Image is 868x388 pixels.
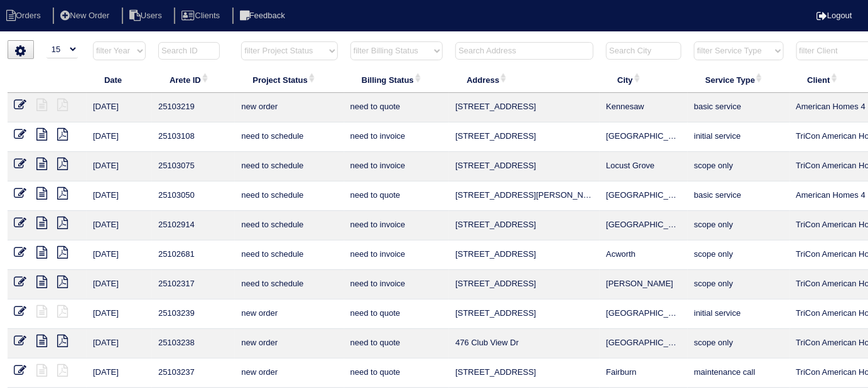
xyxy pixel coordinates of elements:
td: [DATE] [87,152,152,181]
th: Address: activate to sort column ascending [449,67,600,93]
td: need to schedule [235,181,344,211]
td: 25102914 [152,211,235,240]
td: need to quote [344,329,449,358]
td: 25103108 [152,122,235,152]
td: [STREET_ADDRESS] [449,93,600,122]
th: Arete ID: activate to sort column ascending [152,67,235,93]
th: Service Type: activate to sort column ascending [688,67,789,93]
td: 25103237 [152,358,235,388]
td: need to quote [344,299,449,329]
td: need to schedule [235,152,344,181]
a: Clients [174,11,230,20]
td: Locust Grove [600,152,688,181]
td: need to invoice [344,270,449,299]
td: need to invoice [344,240,449,270]
td: [GEOGRAPHIC_DATA] [600,211,688,240]
td: need to invoice [344,152,449,181]
td: [STREET_ADDRESS] [449,270,600,299]
td: scope only [688,270,789,299]
input: Search ID [158,42,220,60]
td: need to quote [344,358,449,388]
td: [DATE] [87,358,152,388]
td: 25103239 [152,299,235,329]
li: Users [122,8,172,24]
td: [DATE] [87,122,152,152]
td: new order [235,358,344,388]
td: 25103050 [152,181,235,211]
td: [DATE] [87,211,152,240]
td: [STREET_ADDRESS] [449,211,600,240]
th: Date [87,67,152,93]
td: scope only [688,211,789,240]
td: need to schedule [235,270,344,299]
li: Clients [174,8,230,24]
a: Logout [816,11,852,20]
th: City: activate to sort column ascending [600,67,688,93]
td: new order [235,299,344,329]
td: [STREET_ADDRESS] [449,240,600,270]
td: [STREET_ADDRESS] [449,299,600,329]
td: new order [235,329,344,358]
a: New Order [53,11,119,20]
td: 25103219 [152,93,235,122]
td: 25103075 [152,152,235,181]
td: [DATE] [87,240,152,270]
td: new order [235,93,344,122]
td: scope only [688,152,789,181]
td: scope only [688,240,789,270]
a: Users [122,11,172,20]
td: [DATE] [87,299,152,329]
input: Search Address [455,42,594,60]
td: [STREET_ADDRESS] [449,358,600,388]
td: [STREET_ADDRESS] [449,122,600,152]
td: need to schedule [235,211,344,240]
td: [GEOGRAPHIC_DATA] [600,181,688,211]
td: [STREET_ADDRESS] [449,152,600,181]
td: 25102681 [152,240,235,270]
td: need to quote [344,93,449,122]
td: [DATE] [87,329,152,358]
li: New Order [53,8,119,24]
td: scope only [688,329,789,358]
td: need to schedule [235,122,344,152]
td: [GEOGRAPHIC_DATA] [600,329,688,358]
td: Acworth [600,240,688,270]
th: Billing Status: activate to sort column ascending [344,67,449,93]
td: Kennesaw [600,93,688,122]
td: [DATE] [87,93,152,122]
td: 25102317 [152,270,235,299]
td: need to invoice [344,122,449,152]
td: [STREET_ADDRESS][PERSON_NAME] [449,181,600,211]
td: basic service [688,93,789,122]
td: [DATE] [87,181,152,211]
td: 25103238 [152,329,235,358]
td: 476 Club View Dr [449,329,600,358]
td: initial service [688,299,789,329]
td: [GEOGRAPHIC_DATA] [600,122,688,152]
td: need to quote [344,181,449,211]
td: [PERSON_NAME] [600,270,688,299]
td: initial service [688,122,789,152]
td: need to invoice [344,211,449,240]
td: basic service [688,181,789,211]
td: [DATE] [87,270,152,299]
td: need to schedule [235,240,344,270]
input: Search City [606,42,681,60]
td: [GEOGRAPHIC_DATA] [600,299,688,329]
li: Feedback [232,8,295,24]
td: maintenance call [688,358,789,388]
td: Fairburn [600,358,688,388]
th: Project Status: activate to sort column ascending [235,67,344,93]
